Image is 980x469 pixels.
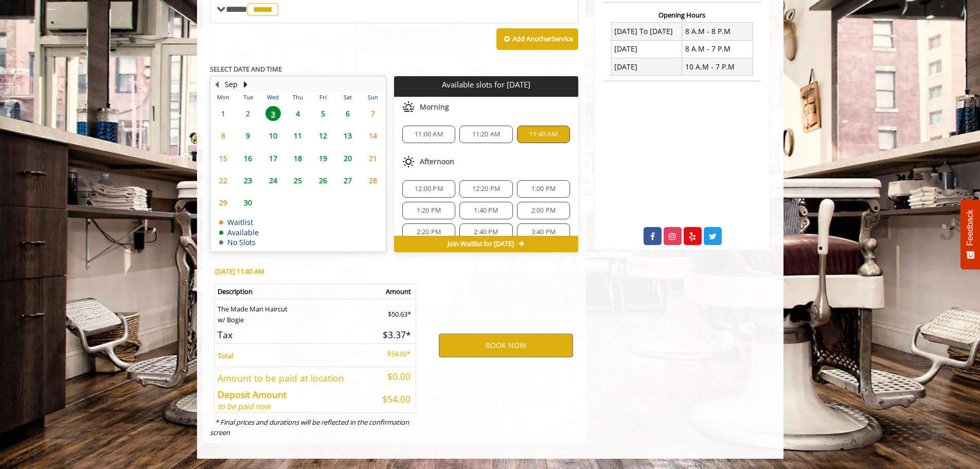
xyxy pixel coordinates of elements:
td: Select day21 [360,147,385,169]
th: Tue [236,92,260,102]
span: 25 [290,173,306,188]
td: Available [219,229,259,236]
span: 2:20 PM [417,228,441,236]
h3: Opening Hours [603,11,761,19]
td: Select day18 [286,147,310,169]
span: 12:00 PM [415,185,443,193]
td: Select day17 [260,147,285,169]
span: 7 [365,106,381,121]
span: 4 [290,106,306,121]
td: Select day23 [236,169,260,192]
span: 24 [265,173,281,188]
h5: $54.00 [376,394,411,404]
td: Select day16 [236,147,260,169]
button: Previous Month [213,79,221,90]
td: Select day4 [286,102,310,125]
span: 12 [315,128,331,143]
div: 11:20 AM [459,126,512,143]
b: SELECT DATE AND TIME [210,64,282,74]
span: 2:40 PM [474,228,498,236]
span: 30 [240,195,256,210]
th: Sun [360,92,385,102]
td: Select day13 [335,125,360,147]
div: 1:40 PM [459,202,512,219]
span: 12:20 PM [472,185,501,193]
h5: Amount to be paid at location [218,373,368,383]
span: 27 [340,173,355,188]
span: 3 [265,106,281,121]
td: 8 A.M - 8 P.M [682,23,753,40]
span: 1:40 PM [474,206,498,215]
td: Select day30 [236,192,260,214]
button: BOOK NOW [439,334,573,357]
span: Morning [420,103,449,111]
div: 12:20 PM [459,180,512,198]
span: 1:20 PM [417,206,441,215]
span: 18 [290,151,306,166]
td: Select day20 [335,147,360,169]
b: Description [218,287,253,296]
span: 15 [216,151,231,166]
span: 1:00 PM [531,185,556,193]
span: Join Waitlist for [DATE] [448,240,514,248]
td: 8 A.M - 7 P.M [682,40,753,58]
div: 2:40 PM [459,223,512,241]
td: [DATE] [611,58,682,76]
button: Next Month [242,79,250,90]
div: 3:40 PM [517,223,570,241]
span: Feedback [966,210,975,246]
p: Available slots for [DATE] [398,80,574,89]
th: Sat [335,92,360,102]
span: 21 [365,151,381,166]
td: Select day12 [310,125,335,147]
span: 6 [340,106,355,121]
div: 11:00 AM [402,126,455,143]
span: 28 [365,173,381,188]
div: 1:00 PM [517,180,570,198]
td: Select day22 [211,169,236,192]
td: Select day5 [310,102,335,125]
td: 10 A.M - 7 P.M [682,58,753,76]
span: 14 [365,128,381,143]
b: [DATE] 11:40 AM [215,267,264,276]
span: 8 [216,128,231,143]
h5: Tax [218,330,368,340]
div: 2:00 PM [517,202,570,219]
td: The Made Man Haircut w/ Bogie [214,299,372,325]
b: Add Another Service [512,34,573,43]
td: Select day28 [360,169,385,192]
span: Afternoon [420,158,454,166]
span: 13 [340,128,355,143]
b: Deposit Amount [218,388,287,401]
td: Select day15 [211,147,236,169]
span: 19 [315,151,331,166]
button: Feedback - Show survey [960,199,980,269]
td: Select day9 [236,125,260,147]
td: Select day29 [211,192,236,214]
div: 2:20 PM [402,223,455,241]
td: Select day19 [310,147,335,169]
h5: $3.37* [376,330,411,340]
b: Total [218,351,233,360]
td: Select day6 [335,102,360,125]
h5: $0.00 [376,372,411,381]
i: to be paid now [218,401,271,411]
td: Select day24 [260,169,285,192]
td: Select day26 [310,169,335,192]
td: Select day10 [260,125,285,147]
img: afternoon slots [402,155,415,168]
td: Select day3 [260,102,285,125]
div: 11:40 AM [517,126,570,143]
td: Waitlist [219,218,259,226]
th: Fri [310,92,335,102]
span: 23 [240,173,256,188]
td: [DATE] To [DATE] [611,23,682,40]
span: 5 [315,106,331,121]
span: 10 [265,128,281,143]
span: 11 [290,128,306,143]
td: No Slots [219,238,259,246]
div: 12:00 PM [402,180,455,198]
span: 16 [240,151,256,166]
p: $54.00* [376,349,411,359]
